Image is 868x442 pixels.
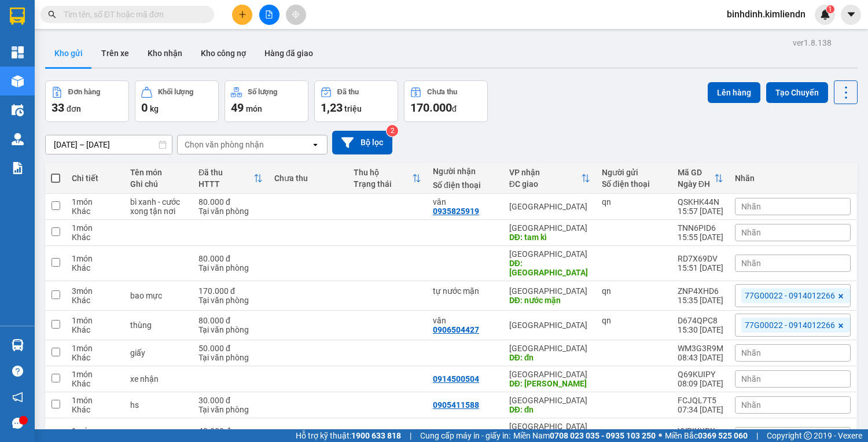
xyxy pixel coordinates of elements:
[72,223,119,233] div: 1 món
[433,167,498,176] div: Người nhận
[72,426,119,436] div: 1 món
[12,162,24,174] img: solution-icon
[678,344,723,353] div: WM3G3R9M
[745,290,835,301] span: 77G00022 - 0914012266
[158,88,193,96] div: Khối lượng
[509,321,590,330] div: [GEOGRAPHIC_DATA]
[826,5,834,13] sup: 1
[286,5,306,25] button: aim
[198,296,263,305] div: Tại văn phòng
[12,75,24,87] img: warehouse-icon
[741,259,761,268] span: Nhãn
[321,101,343,115] span: 1,23
[12,366,23,377] span: question-circle
[741,400,761,410] span: Nhãn
[138,39,192,67] button: Kho nhận
[52,101,64,115] span: 33
[72,316,119,325] div: 1 món
[678,233,723,242] div: 15:55 [DATE]
[292,10,300,19] span: aim
[509,422,590,431] div: [GEOGRAPHIC_DATA]
[311,140,320,149] svg: open
[509,259,590,277] div: DĐ: đà nẵng
[735,174,851,183] div: Nhãn
[48,10,56,19] span: search
[12,339,24,351] img: warehouse-icon
[130,291,187,300] div: bao mực
[509,353,590,362] div: DĐ: đn
[185,139,264,150] div: Chọn văn phòng nhận
[433,197,498,207] div: vân
[452,104,457,113] span: đ
[678,179,714,189] div: Ngày ĐH
[410,429,411,442] span: |
[602,179,666,189] div: Số điện thoại
[678,396,723,405] div: FCJQL7T5
[12,104,24,116] img: warehouse-icon
[150,104,159,113] span: kg
[602,197,666,207] div: qn
[141,101,148,115] span: 0
[198,263,263,272] div: Tại văn phòng
[332,131,392,154] button: Bộ lọc
[602,316,666,325] div: qn
[602,168,666,177] div: Người gửi
[72,207,119,216] div: Khác
[678,254,723,263] div: RD7X69DV
[503,163,596,194] th: Toggle SortBy
[678,379,723,388] div: 08:09 [DATE]
[433,400,479,410] div: 0905411588
[296,429,401,442] span: Hỗ trợ kỹ thuật:
[678,263,723,272] div: 15:51 [DATE]
[314,80,398,122] button: Đã thu1,23 triệu
[678,197,723,207] div: QSKHK44N
[274,174,342,183] div: Chưa thu
[72,197,119,207] div: 1 món
[433,316,498,325] div: vân
[225,80,308,122] button: Số lượng49món
[678,296,723,305] div: 15:35 [DATE]
[509,223,590,233] div: [GEOGRAPHIC_DATA]
[678,286,723,296] div: ZNP4XHD6
[198,344,263,353] div: 50.000 đ
[756,429,758,442] span: |
[130,168,187,177] div: Tên món
[246,104,262,113] span: món
[10,8,25,25] img: logo-vxr
[72,254,119,263] div: 1 món
[255,39,322,67] button: Hàng đã giao
[672,163,729,194] th: Toggle SortBy
[72,405,119,414] div: Khác
[820,9,830,20] img: icon-new-feature
[509,344,590,353] div: [GEOGRAPHIC_DATA]
[45,80,129,122] button: Đơn hàng33đơn
[72,233,119,242] div: Khác
[198,197,263,207] div: 80.000 đ
[64,8,200,21] input: Tìm tên, số ĐT hoặc mã đơn
[354,179,412,189] div: Trạng thái
[678,316,723,325] div: D674QPC8
[841,5,861,25] button: caret-down
[72,379,119,388] div: Khác
[433,286,498,296] div: tự nước mặn
[602,286,666,296] div: qn
[198,426,263,436] div: 40.000 đ
[198,316,263,325] div: 80.000 đ
[92,39,138,67] button: Trên xe
[766,82,828,103] button: Tạo Chuyến
[433,325,479,334] div: 0906504427
[804,432,812,440] span: copyright
[678,168,714,177] div: Mã GD
[130,348,187,358] div: giấy
[72,174,119,183] div: Chi tiết
[659,433,662,438] span: ⚪️
[130,321,187,330] div: thùng
[828,5,832,13] span: 1
[198,325,263,334] div: Tại văn phòng
[509,202,590,211] div: [GEOGRAPHIC_DATA]
[793,36,832,49] div: ver 1.8.138
[513,429,656,442] span: Miền Nam
[198,254,263,263] div: 80.000 đ
[12,418,23,429] span: message
[741,228,761,237] span: Nhãn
